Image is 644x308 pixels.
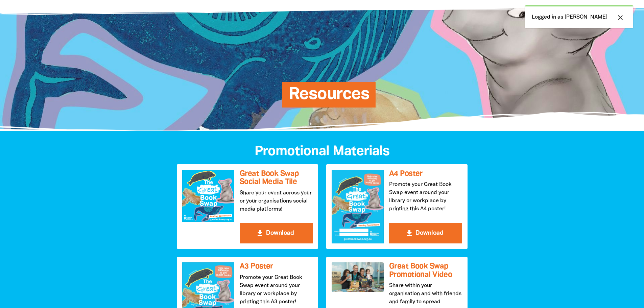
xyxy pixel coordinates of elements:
[614,13,626,22] button: close
[289,87,369,108] span: Resources
[405,229,413,237] i: get_app
[256,229,264,237] i: get_app
[240,223,313,243] button: get_app Download
[389,223,462,243] button: get_app Download
[389,170,462,178] h3: A4 Poster
[240,170,313,186] h3: Great Book Swap Social Media Tile
[525,5,633,28] div: Logged in as [PERSON_NAME]
[332,170,384,243] img: A4 Poster
[240,262,313,271] h3: A3 Poster
[255,145,389,158] span: Promotional Materials
[182,170,234,222] img: Great Book Swap Social Media Tile
[616,14,624,22] i: close
[389,262,462,279] h3: Great Book Swap Promotional Video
